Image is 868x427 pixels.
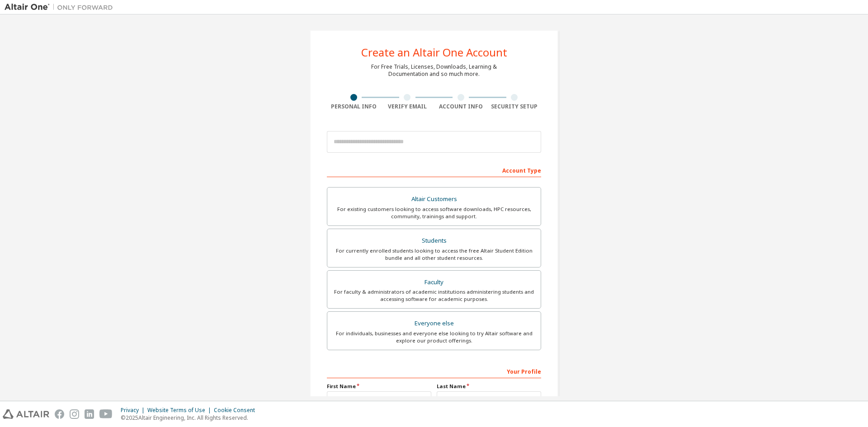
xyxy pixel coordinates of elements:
[333,330,535,344] div: For individuals, businesses and everyone else looking to try Altair software and explore our prod...
[147,407,214,414] div: Website Terms of Use
[437,383,541,390] label: Last Name
[333,235,535,247] div: Students
[333,206,535,220] div: For existing customers looking to access software downloads, HPC resources, community, trainings ...
[3,409,49,419] img: altair_logo.svg
[121,414,260,422] p: © 2025 Altair Engineering, Inc. All Rights Reserved.
[327,103,381,110] div: Personal Info
[55,409,64,419] img: facebook.svg
[85,409,94,419] img: linkedin.svg
[214,407,260,414] div: Cookie Consent
[333,247,535,262] div: For currently enrolled students looking to access the free Altair Student Edition bundle and all ...
[333,276,535,289] div: Faculty
[381,103,434,110] div: Verify Email
[327,163,541,177] div: Account Type
[99,409,113,419] img: youtube.svg
[333,288,535,303] div: For faculty & administrators of academic institutions administering students and accessing softwa...
[327,364,541,378] div: Your Profile
[121,407,147,414] div: Privacy
[488,103,542,110] div: Security Setup
[361,47,507,58] div: Create an Altair One Account
[70,409,79,419] img: instagram.svg
[333,193,535,206] div: Altair Customers
[434,103,488,110] div: Account Info
[371,63,497,78] div: For Free Trials, Licenses, Downloads, Learning & Documentation and so much more.
[333,317,535,330] div: Everyone else
[327,383,431,390] label: First Name
[5,3,118,12] img: Altair One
